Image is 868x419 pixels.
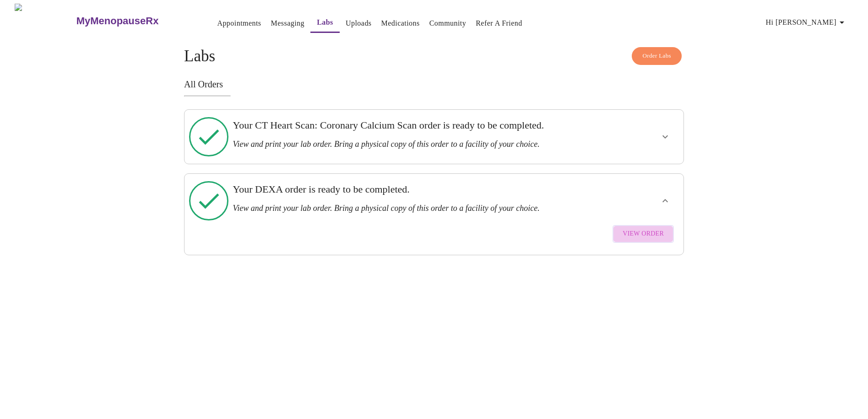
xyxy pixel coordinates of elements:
a: Messaging [271,17,304,30]
button: Labs [310,13,340,33]
h4: Labs [184,47,684,65]
button: Appointments [213,14,265,32]
button: Refer a Friend [472,14,526,32]
img: MyMenopauseRx Logo [15,4,75,38]
a: Community [429,17,467,30]
button: Order Labs [632,47,682,65]
button: Messaging [267,14,308,32]
h3: View and print your lab order. Bring a physical copy of this order to a facility of your choice. [233,140,587,149]
span: Order Labs [642,51,671,61]
h3: View and print your lab order. Bring a physical copy of this order to a facility of your choice. [233,204,587,213]
h3: Your CT Heart Scan: Coronary Calcium Scan order is ready to be completed. [233,119,587,131]
span: Hi [PERSON_NAME] [766,16,847,29]
a: Labs [317,16,333,29]
button: View Order [613,225,674,243]
a: Appointments [217,17,261,30]
button: Hi [PERSON_NAME] [762,13,851,32]
a: View Order [610,220,676,247]
button: show more [654,126,676,148]
h3: Your DEXA order is ready to be completed. [233,183,587,195]
button: Medications [378,14,423,32]
button: Community [426,14,470,32]
h3: MyMenopauseRx [76,15,159,27]
button: Uploads [342,14,375,32]
a: Uploads [346,17,372,30]
h3: All Orders [184,79,684,90]
span: View Order [623,228,664,240]
a: MyMenopauseRx [75,5,195,37]
button: show more [654,190,676,212]
a: Medications [381,17,420,30]
a: Refer a Friend [476,17,522,30]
